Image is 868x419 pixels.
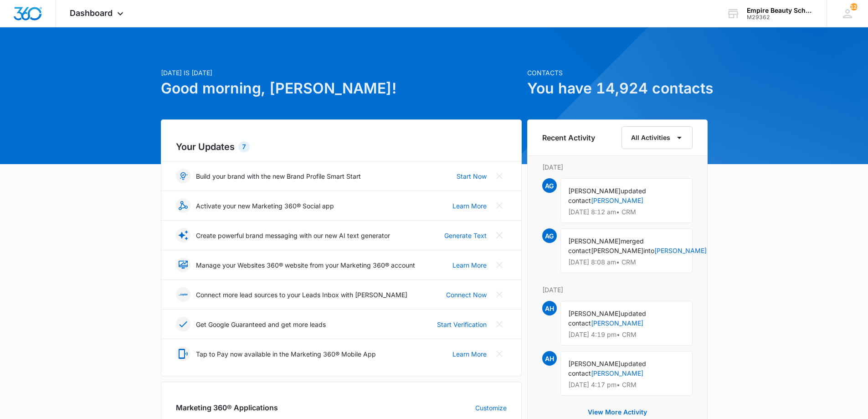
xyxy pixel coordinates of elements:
span: 128 [850,3,858,10]
a: Customize [475,403,507,413]
span: AH [542,301,557,316]
a: Learn More [452,260,487,270]
button: Close [492,258,507,272]
a: [PERSON_NAME] [591,369,643,377]
button: All Activities [621,126,693,149]
h1: You have 14,924 contacts [527,78,708,99]
a: Connect Now [446,290,487,300]
h6: Recent Activity [542,132,595,143]
button: Close [492,317,507,331]
a: Start Now [457,171,487,181]
p: [DATE] 8:08 am • CRM [568,259,685,265]
p: Contacts [527,68,708,78]
h2: Your Updates [176,140,507,154]
a: Generate Text [444,231,487,240]
button: Close [492,347,507,361]
button: Close [492,169,507,183]
div: account id [747,14,813,21]
p: [DATE] 4:19 pm • CRM [568,331,685,338]
button: Close [492,198,507,213]
p: Tap to Pay now available in the Marketing 360® Mobile App [196,349,376,359]
h2: Marketing 360® Applications [176,402,278,413]
button: Close [492,228,507,243]
a: Start Verification [437,320,487,329]
p: [DATE] 4:17 pm • CRM [568,382,685,388]
span: [PERSON_NAME] [568,310,621,317]
p: Activate your new Marketing 360® Social app [196,201,334,211]
span: AG [542,178,557,193]
div: 7 [238,141,250,152]
div: account name [747,7,813,14]
p: Build your brand with the new Brand Profile Smart Start [196,171,361,181]
div: notifications count [850,3,858,10]
p: Create powerful brand messaging with our new AI text generator [196,231,390,240]
span: Dashboard [70,8,113,18]
a: [PERSON_NAME] [654,247,707,254]
span: [PERSON_NAME] [568,237,621,245]
span: AH [542,351,557,366]
a: [PERSON_NAME] [591,197,643,204]
a: Learn More [452,201,487,211]
p: Get Google Guaranteed and get more leads [196,320,326,329]
h1: Good morning, [PERSON_NAME]! [161,78,522,99]
p: [DATE] [542,162,693,172]
span: AG [542,228,557,243]
p: [DATE] is [DATE] [161,68,522,78]
p: [DATE] [542,285,693,295]
span: [PERSON_NAME] [568,360,621,367]
p: Connect more lead sources to your Leads Inbox with [PERSON_NAME] [196,290,407,300]
a: [PERSON_NAME] [591,319,643,327]
span: [PERSON_NAME] [568,187,621,195]
p: Manage your Websites 360® website from your Marketing 360® account [196,260,415,270]
p: [DATE] 8:12 am • CRM [568,209,685,215]
span: [PERSON_NAME] [591,247,643,254]
a: Learn More [452,349,487,359]
button: Close [492,287,507,302]
span: into [643,247,654,254]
